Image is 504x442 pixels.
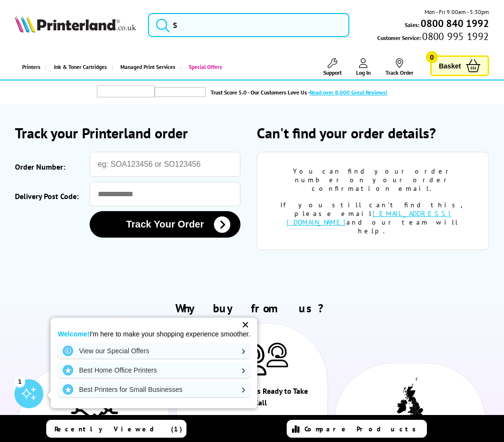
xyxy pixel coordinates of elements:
div: You can find your order number on your order confirmation email. [272,167,474,193]
label: Order Number: [15,157,85,177]
a: Compare Products [287,420,427,438]
a: Special Offers [180,55,227,80]
h2: Can't find your order details? [257,123,489,142]
div: Mon - Fri 9:00am - 5.30pm [177,413,328,430]
a: Track Order [385,58,413,76]
h2: Track your Printerland order [15,123,247,142]
a: Basket 0 [430,55,489,76]
p: I'm here to make your shopping experience smoother. [58,330,250,338]
span: Compare Products [305,425,421,433]
span: Mon - Fri 9:00am - 5:30pm [424,7,489,16]
a: Recently Viewed (1) [46,420,187,438]
div: 1 [14,376,25,387]
a: View our Special Offers [58,343,250,359]
img: trustpilot rating [155,87,206,97]
span: Log In [356,69,371,76]
a: 0800 840 1992 [419,19,489,28]
a: Best Home Office Printers [58,362,250,378]
img: trustpilot rating [97,85,155,97]
a: Managed Print Services [112,55,180,80]
b: 0800 840 1992 [421,17,489,30]
h2: Why buy from us? [15,301,489,316]
a: Trust Score 5.0 - Our Customers Love Us -Read over 8,000 Great Reviews! [211,89,387,96]
div: ✕ [239,318,252,332]
span: Customer Service: [377,32,489,42]
span: Sales: [405,20,419,29]
span: Basket [439,59,461,72]
div: If you still can't find this, please email and our team will help. [272,201,474,235]
span: Recently Viewed (1) [54,425,183,433]
span: 0800 995 1992 [421,32,489,41]
a: [EMAIL_ADDRESS][DOMAIN_NAME] [287,209,451,227]
span: 0 [426,51,438,63]
span: Ink & Toner Cartridges [54,55,107,80]
span: Read over 8,000 Great Reviews! [310,89,387,96]
input: eg: SOA123456 or SO123456 [90,152,240,177]
input: S [148,13,349,37]
a: Printerland Logo [15,15,136,34]
span: Support [323,69,342,76]
a: Log In [356,58,371,76]
a: Ink & Toner Cartridges [45,55,112,80]
button: Track Your Order [90,211,240,238]
a: Printers [15,55,45,80]
label: Delivery Post Code: [15,187,85,206]
strong: Welcome! [58,330,90,338]
img: UK tax payer [397,377,423,421]
a: Best Printers for Small Businesses [58,382,250,397]
img: Printerland Logo [15,15,136,32]
img: Printer Experts [266,343,288,367]
a: Support [323,58,342,76]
